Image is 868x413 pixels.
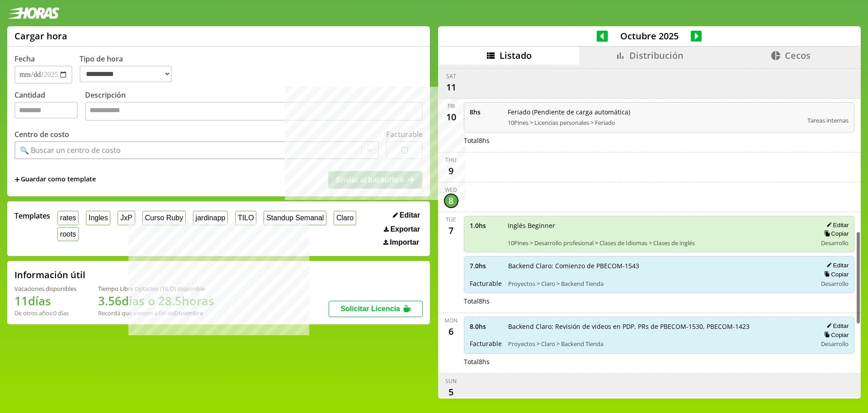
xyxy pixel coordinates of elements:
span: Listado [500,49,532,62]
button: Copiar [821,230,849,237]
div: 8 [444,194,458,208]
h1: Cargar hora [14,30,67,42]
button: TILO [235,211,256,225]
div: Recordá que vencen a fin de [98,309,214,317]
button: Editar [390,211,423,220]
span: Distribución [629,49,684,62]
div: Total 8 hs [464,136,855,145]
div: Tue [446,216,456,223]
span: Feriado (Pendiente de carga automática) [508,108,802,116]
span: + [14,175,20,185]
div: 10 [444,110,458,124]
span: Desarrollo [821,340,849,348]
span: Backend Claro: Comienzo de PBECOM-1543 [508,261,811,270]
span: 10Pines > Desarrollo profesional > Clases de Idiomas > Clases de inglés [508,239,811,247]
label: Descripción [85,90,423,123]
span: Templates [14,211,50,221]
button: Copiar [821,331,849,339]
span: 7.0 hs [470,261,502,270]
button: Editar [824,221,849,229]
h1: 3.56 días o 28.5 horas [98,293,214,309]
select: Tipo de hora [80,66,172,82]
h1: 11 días [14,293,76,309]
div: Fri [448,102,455,110]
span: Desarrollo [821,239,849,247]
button: Editar [824,261,849,269]
div: scrollable content [438,65,861,397]
div: 11 [444,80,458,95]
button: Exportar [381,225,423,234]
span: 10Pines > Licencias personales > Feriado [508,119,802,127]
div: Thu [445,156,457,164]
span: Desarrollo [821,280,849,288]
button: jardinapp [193,211,228,225]
span: 8.0 hs [470,322,502,331]
label: Fecha [14,54,35,64]
div: Vacaciones disponibles [14,285,76,293]
span: Facturable [470,339,502,348]
div: Mon [444,317,458,324]
span: Proyectos > Claro > Backend Tienda [508,340,811,348]
img: logotipo [7,7,60,19]
button: Ingles [86,211,110,225]
span: 8 hs [470,108,501,116]
textarea: Descripción [85,102,423,121]
div: Tiempo Libre Optativo (TiLO) disponible [98,285,214,293]
div: 6 [444,324,458,339]
button: rates [57,211,79,225]
div: Sun [445,377,457,385]
span: +Guardar como template [14,175,96,185]
div: Sat [446,72,456,80]
span: Solicitar Licencia [340,305,400,313]
span: Cecos [785,49,811,62]
span: Backend Claro: Revisión de videos en PDP, PRs de PBECOM-1530, PBECOM-1423 [508,322,811,331]
label: Facturable [386,129,423,139]
label: Centro de costo [14,129,69,139]
div: 5 [444,385,458,399]
div: Total 8 hs [464,357,855,366]
span: Octubre 2025 [608,30,691,42]
input: Cantidad [14,102,78,119]
span: Editar [400,211,420,219]
b: Diciembre [174,309,203,317]
div: De otros años: 0 días [14,309,76,317]
span: Facturable [470,279,502,288]
button: JxP [118,211,135,225]
span: 1.0 hs [470,221,501,230]
span: Proyectos > Claro > Backend Tienda [508,280,811,288]
button: Editar [824,322,849,330]
h2: Información útil [14,269,85,281]
span: Importar [390,238,419,247]
label: Tipo de hora [80,54,179,84]
div: 🔍 Buscar un centro de costo [20,145,121,155]
div: 7 [444,223,458,238]
button: roots [57,227,79,241]
span: Exportar [390,225,420,233]
button: Solicitar Licencia [329,301,423,317]
button: Curso Ruby [142,211,186,225]
label: Cantidad [14,90,85,123]
div: 9 [444,164,458,178]
span: Inglés Beginner [508,221,811,230]
button: Claro [334,211,356,225]
button: Standup Semanal [264,211,326,225]
div: Wed [445,186,457,194]
span: Tareas internas [807,116,849,124]
div: Total 8 hs [464,297,855,305]
button: Copiar [821,271,849,278]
